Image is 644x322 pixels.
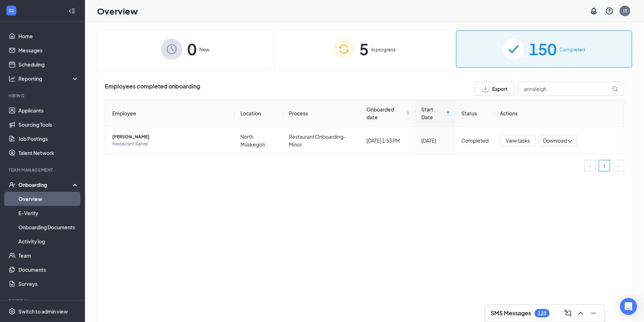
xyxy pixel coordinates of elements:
a: Applicants [18,103,79,117]
a: E-Verify [18,206,79,220]
div: Team Management [8,167,78,173]
a: Activity log [18,234,79,248]
span: 150 [529,37,557,61]
a: Overview [18,192,79,206]
div: [DATE] 1:53 PM [366,137,410,144]
span: New [199,46,209,53]
th: Actions [494,100,624,127]
svg: QuestionInfo [605,7,614,15]
h1: Overview [97,5,138,17]
th: Status [456,100,494,127]
svg: UserCheck [8,181,16,188]
li: 1 [599,160,610,171]
a: 1 [599,160,610,171]
span: 5 [359,37,369,61]
svg: WorkstreamLogo [8,7,15,14]
li: Previous Page [585,160,596,171]
span: Export [492,86,508,91]
span: right [616,164,621,168]
input: Search by Name, Job Posting, or Process [518,82,624,96]
th: Employee [105,100,235,127]
button: Export [475,82,514,96]
span: View tasks [506,137,530,144]
span: left [588,164,592,168]
a: Home [18,29,79,43]
div: Switch to admin view [18,308,68,315]
div: Open Intercom Messenger [620,298,637,315]
svg: Analysis [8,75,16,82]
div: 123 [538,310,546,316]
button: left [585,160,596,171]
a: Documents [18,263,79,277]
td: North Muskegon [235,127,283,154]
div: JS [623,8,627,14]
th: Onboarded date [361,100,416,127]
div: Payroll [8,298,78,304]
a: Onboarding Documents [18,220,79,234]
span: [PERSON_NAME] [112,133,229,140]
svg: ComposeMessage [564,309,572,317]
button: Minimize [588,307,599,319]
a: Job Postings [18,132,79,146]
li: Next Page [613,160,624,171]
th: Process [283,100,361,127]
span: Start Date [421,105,444,121]
a: Team [18,248,79,263]
span: Employees completed onboarding [105,82,200,96]
a: Surveys [18,277,79,291]
button: right [613,160,624,171]
span: Download [543,137,567,144]
td: Restaurant Onboarding-Minor [283,127,361,154]
a: Talent Network [18,146,79,160]
svg: Notifications [589,7,598,15]
span: In progress [371,46,396,53]
div: Completed [461,137,489,144]
a: Sourcing Tools [18,117,79,132]
button: View tasks [500,135,536,146]
a: Scheduling [18,57,79,71]
button: ComposeMessage [562,307,574,319]
span: Restaurant Server [112,140,229,148]
div: Onboarding [18,181,73,188]
span: Onboarded date [366,105,405,121]
span: down [568,139,572,144]
div: Reporting [18,75,79,82]
div: [DATE] [421,137,450,144]
button: ChevronUp [575,307,586,319]
a: Messages [18,43,79,57]
span: Completed [559,46,585,53]
svg: Collapse [68,7,75,15]
svg: Minimize [589,309,598,317]
h3: SMS Messages [491,309,531,317]
span: 0 [187,37,196,61]
div: Hiring [8,93,78,99]
th: Location [235,100,283,127]
svg: ChevronUp [576,309,585,317]
svg: Settings [8,308,16,315]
